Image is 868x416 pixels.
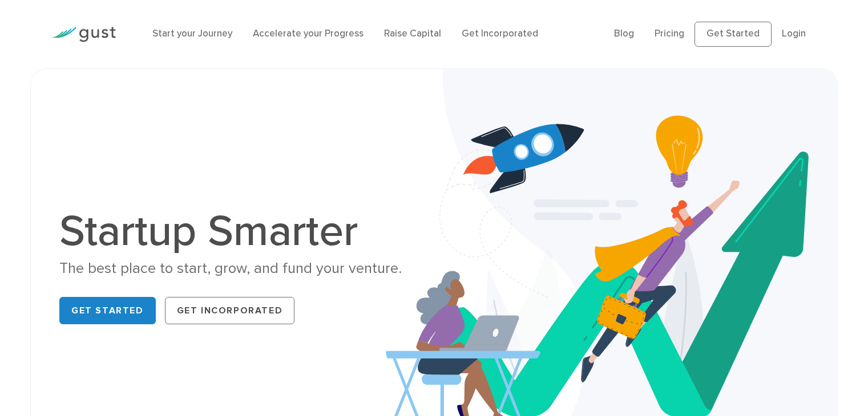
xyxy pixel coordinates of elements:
a: Get Incorporated [462,28,538,39]
a: Get Started [59,297,156,324]
a: Get Incorporated [165,297,295,324]
a: Pricing [655,28,684,39]
a: Login [782,28,806,39]
a: Blog [614,28,634,39]
div: The best place to start, grow, and fund your venture. [59,259,425,279]
img: Gust Logo [52,27,116,42]
a: Accelerate your Progress [253,28,364,39]
a: Raise Capital [384,28,441,39]
a: Start your Journey [152,28,232,39]
a: Get Started [695,22,772,47]
h1: Startup Smarter [59,210,425,253]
